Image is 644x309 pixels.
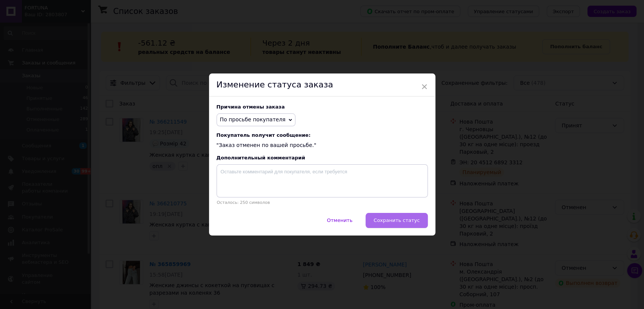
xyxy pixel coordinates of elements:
[209,73,435,96] div: Изменение статуса заказа
[319,213,360,228] button: Отменить
[373,217,420,223] span: Сохранить статус
[217,155,428,161] div: Дополнительный комментарий
[217,132,428,138] span: Покупатель получит сообщение:
[327,217,352,223] span: Отменить
[220,116,286,122] span: По просьбе покупателя
[217,200,428,205] p: Осталось: 250 символов
[217,104,428,110] div: Причина отмены заказа
[366,213,427,228] button: Сохранить статус
[217,132,428,149] div: "Заказ отменен по вашей просьбе."
[421,80,428,93] span: ×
